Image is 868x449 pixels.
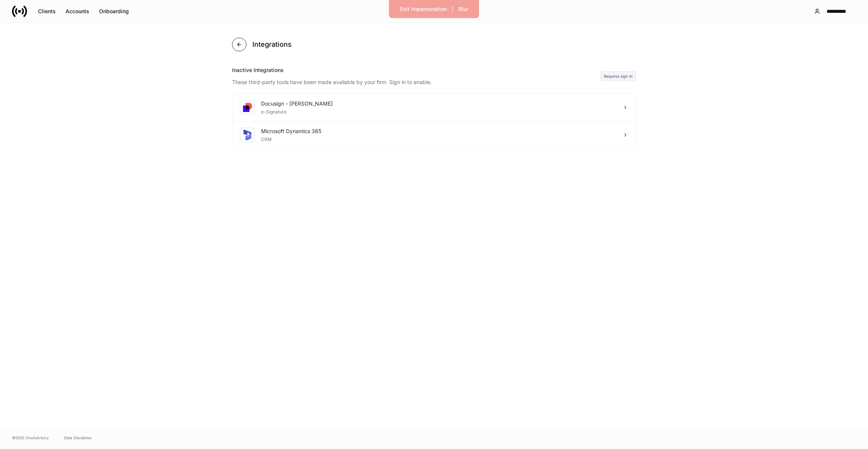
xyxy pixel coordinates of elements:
span: © 2025 OneAdvisory [12,435,49,441]
button: Onboarding [94,5,134,17]
div: e-Signature [261,107,333,115]
img: sIOyOZvWb5kUEAwh5D03bPzsWHrUXBSdsWHDhg8Ma8+nBQBvlija69eFAv+snJUCyn8AqO+ElBnIpgMAAAAASUVORK5CYII= [241,129,254,141]
div: Clients [38,9,56,14]
button: Clients [33,5,61,17]
div: Onboarding [99,9,129,14]
button: Accounts [61,5,94,17]
div: CRM [261,135,321,143]
div: Microsoft Dynamics 365 [261,127,321,135]
h4: Integrations [252,40,292,49]
div: Inactive Integrations [232,66,601,74]
div: Exit Impersonation [400,6,447,12]
div: Requires sign-in [601,71,636,81]
div: These third-party tools have been made available by your firm. Sign in to enable. [232,74,601,86]
button: Blur [454,3,473,15]
div: Docusign - [PERSON_NAME] [261,100,333,107]
div: Blur [458,6,468,12]
a: Data Disclaimer [64,435,92,441]
div: Accounts [66,9,89,14]
button: Exit Impersonation [395,3,452,15]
